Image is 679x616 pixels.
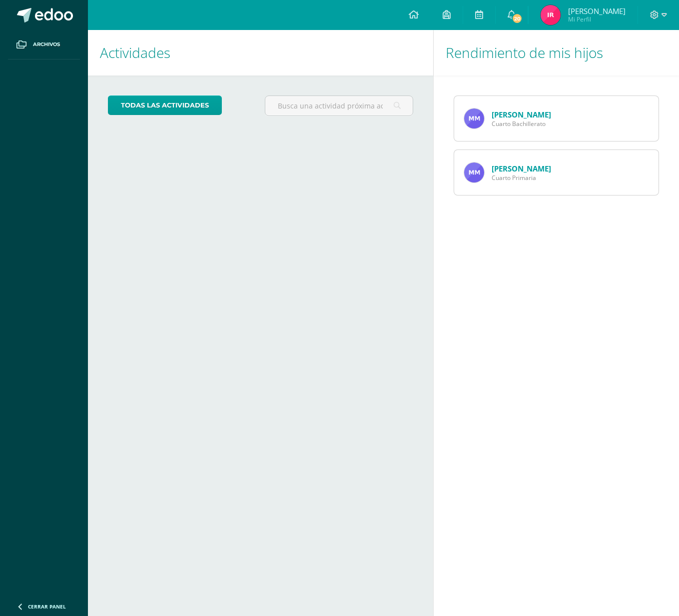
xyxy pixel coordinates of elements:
img: 43f7b2e5071478767784c740fb605cf0.png [464,162,484,182]
a: [PERSON_NAME] [492,163,551,173]
h1: Rendimiento de mis hijos [446,30,667,75]
input: Busca una actividad próxima aquí... [265,96,413,115]
span: Cuarto Bachillerato [492,119,551,128]
img: 2b0c4f4bf6e7bea62c015f0e2ed206cf.png [464,108,484,128]
span: Mi Perfil [568,15,626,23]
img: b2c2324d461816bf8380d3aecd38491b.png [541,5,561,25]
span: Archivos [33,40,60,48]
span: [PERSON_NAME] [568,6,626,16]
span: Cerrar panel [28,603,66,610]
span: 20 [512,13,523,24]
a: todas las Actividades [108,95,222,115]
a: [PERSON_NAME] [492,109,551,119]
span: Cuarto Primaria [492,173,551,182]
a: Archivos [8,30,80,59]
h1: Actividades [100,30,421,75]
